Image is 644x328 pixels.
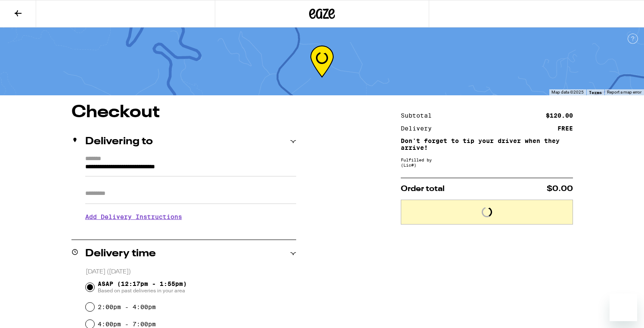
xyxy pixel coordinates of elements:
[98,287,187,294] span: Based on past deliveries in your area
[2,84,31,95] a: Open this area in Google Maps (opens a new window)
[589,90,602,95] a: Terms
[401,125,438,131] div: Delivery
[401,157,573,167] div: Fulfilled by (Lic# )
[607,90,641,94] a: Report a map error
[98,280,187,294] span: ASAP (12:17pm - 1:55pm)
[98,304,156,310] label: 2:00pm - 4:00pm
[401,137,573,151] p: Don't forget to tip your driver when they arrive!
[85,227,296,234] p: We'll contact you at [PHONE_NUMBER] when we arrive
[610,294,637,321] iframe: Button to launch messaging window
[551,90,584,94] span: Map data ©2025
[85,137,153,147] h2: Delivering to
[2,84,31,95] img: Google
[546,112,573,118] div: $120.00
[401,112,438,118] div: Subtotal
[401,185,445,193] span: Order total
[547,185,573,193] span: $0.00
[98,321,156,328] label: 4:00pm - 7:00pm
[85,207,296,227] h3: Add Delivery Instructions
[85,249,156,259] h2: Delivery time
[557,125,573,131] div: FREE
[86,268,296,276] p: [DATE] ([DATE])
[71,104,296,121] h1: Checkout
